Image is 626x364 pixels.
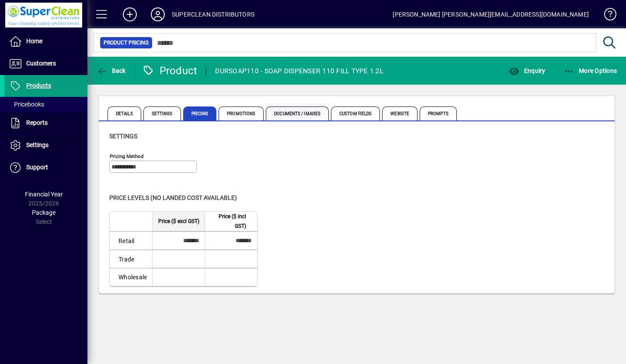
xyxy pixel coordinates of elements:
span: Pricing [183,106,217,120]
span: More Options [564,67,617,74]
a: Reports [4,112,87,134]
td: Wholesale [110,268,152,286]
td: Trade [110,250,152,268]
app-page-header-button: Back [87,63,136,79]
span: Settings [143,106,181,120]
a: Knowledge Base [598,2,615,30]
span: Reports [26,119,48,126]
span: Settings [26,141,49,148]
button: Profile [144,7,172,22]
div: SUPERCLEAN DISTRIBUTORS [172,7,254,21]
a: Settings [4,134,87,156]
mat-label: Pricing method [110,153,144,159]
span: Enquiry [509,67,545,74]
span: Settings [109,133,137,140]
span: Products [26,82,51,89]
button: More Options [562,63,619,79]
a: Pricebooks [4,97,87,112]
span: Price ($ excl GST) [158,216,199,226]
button: Enquiry [507,63,547,79]
span: Pricebooks [9,101,44,108]
span: Home [26,38,42,45]
span: Financial Year [25,191,63,198]
span: Custom Fields [331,106,380,120]
span: Package [32,209,56,216]
span: Customers [26,60,56,67]
span: Support [26,164,48,171]
span: Back [97,67,126,74]
a: Support [4,157,87,179]
span: Promotions [219,106,264,120]
span: Price levels (no landed cost available) [109,194,237,201]
span: Details [108,106,141,120]
button: Back [94,63,128,79]
div: [PERSON_NAME] [PERSON_NAME][EMAIL_ADDRESS][DOMAIN_NAME] [393,7,589,21]
span: Price ($ incl GST) [210,212,246,231]
a: Home [4,31,87,52]
div: DURSOAP110 - SOAP DISPENSER 110 FILL TYPE 1.2L [215,64,383,78]
div: Product [142,64,198,78]
span: Website [382,106,417,120]
a: Customers [4,53,87,75]
button: Add [116,7,144,22]
td: Retail [110,231,152,250]
span: Prompts [420,106,457,120]
span: Product Pricing [104,38,149,47]
span: Documents / Images [266,106,329,120]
